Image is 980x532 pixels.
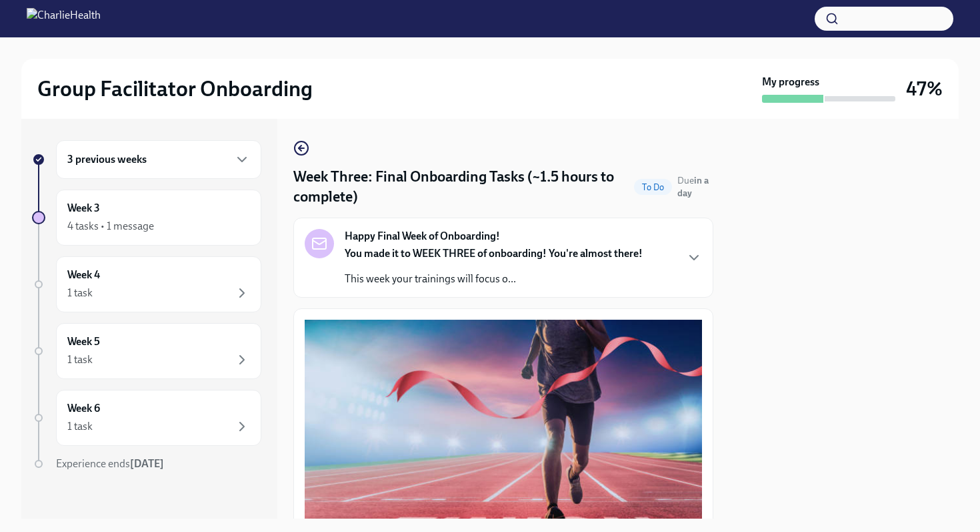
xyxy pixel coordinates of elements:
h3: 47% [906,77,943,101]
strong: Happy Final Week of Onboarding! [345,229,500,244]
a: Week 61 task [32,390,261,446]
a: Week 51 task [32,323,261,379]
div: 4 tasks • 1 message [67,219,154,234]
span: To Do [634,182,672,192]
span: October 11th, 2025 10:00 [677,174,713,200]
div: 1 task [67,352,93,367]
a: Week 41 task [32,256,261,312]
h6: 3 previous weeks [67,152,147,167]
strong: [DATE] [130,457,164,470]
img: CharlieHealth [27,8,101,29]
span: Due [677,175,709,199]
a: Week 34 tasks • 1 message [32,190,261,246]
div: 1 task [67,419,93,434]
p: This week your trainings will focus o... [345,272,643,286]
strong: You made it to WEEK THREE of onboarding! You're almost there! [345,247,643,260]
h6: Week 4 [67,268,100,282]
h6: Week 5 [67,334,100,349]
strong: in a day [677,175,709,199]
div: 1 task [67,286,93,300]
h6: Week 6 [67,401,100,416]
h6: Week 3 [67,201,100,216]
h2: Group Facilitator Onboarding [37,75,313,102]
strong: My progress [762,75,819,89]
div: 3 previous weeks [56,140,261,179]
h4: Week Three: Final Onboarding Tasks (~1.5 hours to complete) [293,167,629,207]
span: Experience ends [56,457,164,470]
